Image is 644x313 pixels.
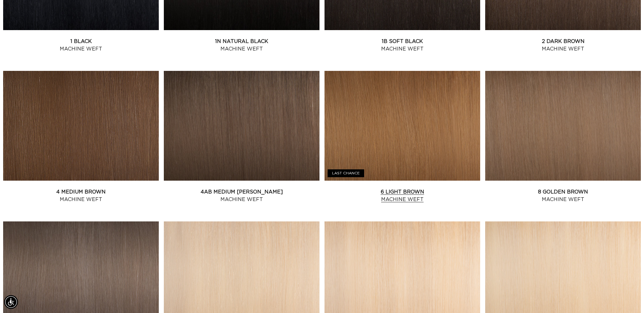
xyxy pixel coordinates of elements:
[3,188,159,203] a: 4 Medium Brown Machine Weft
[485,38,641,53] a: 2 Dark Brown Machine Weft
[485,188,641,203] a: 8 Golden Brown Machine Weft
[3,38,159,53] a: 1 Black Machine Weft
[4,295,18,309] div: Accessibility Menu
[325,188,480,203] a: 6 Light Brown Machine Weft
[164,38,319,53] a: 1N Natural Black Machine Weft
[164,188,319,203] a: 4AB Medium [PERSON_NAME] Machine Weft
[325,38,480,53] a: 1B Soft Black Machine Weft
